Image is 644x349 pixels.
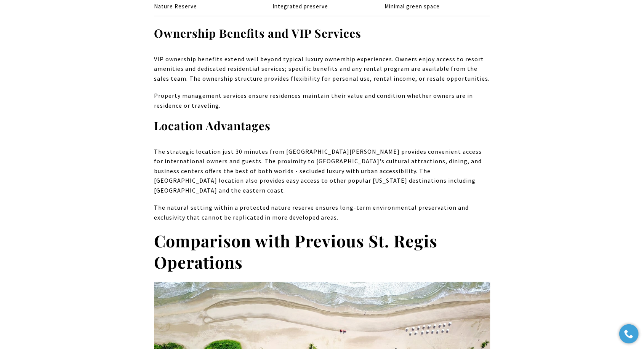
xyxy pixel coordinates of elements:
p: Nature Reserve [154,2,260,11]
p: The natural setting within a protected nature reserve ensures long-term environmental preservatio... [154,203,490,222]
p: The strategic location just 30 minutes from [GEOGRAPHIC_DATA][PERSON_NAME] provides convenient ac... [154,147,490,196]
p: Minimal green space [384,2,490,11]
p: VIP ownership benefits extend well beyond typical luxury ownership experiences. Owners enjoy acce... [154,54,490,84]
strong: Comparison with Previous St. Regis Operations [154,229,437,273]
strong: Location Advantages [154,118,271,133]
p: Property management services ensure residences maintain their value and condition whether owners ... [154,91,490,110]
strong: Ownership Benefits and VIP Services [154,25,361,41]
p: Integrated preserve [272,2,372,11]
